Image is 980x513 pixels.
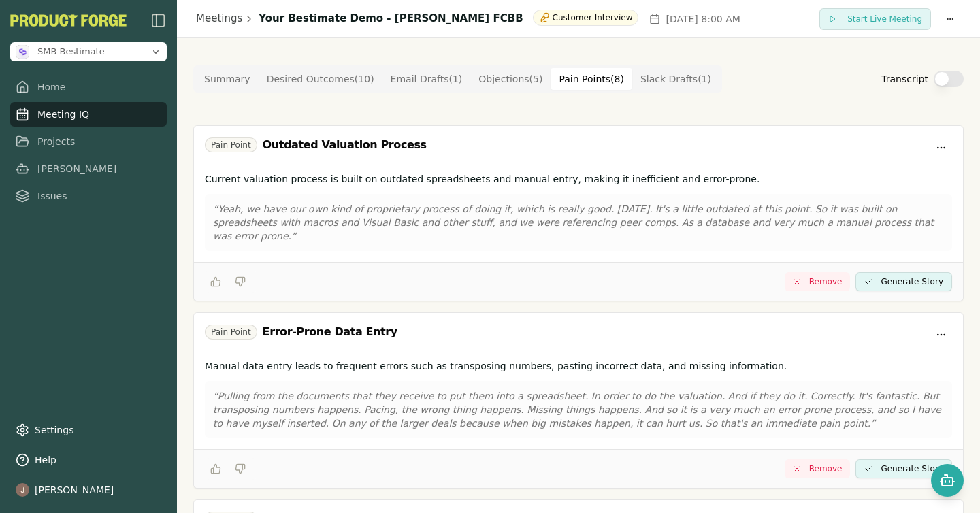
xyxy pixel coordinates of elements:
[263,324,397,340] div: Error-Prone Data Entry
[16,483,29,497] img: profile
[666,12,740,26] span: [DATE] 8:00 AM
[213,389,944,430] p: “Pulling from the documents that they receive to put them into a spreadsheet. In order to do the ...
[551,68,632,90] button: Pain Points ( 8 )
[37,80,65,94] span: Home
[632,68,719,90] button: Slack Drafts ( 1 )
[37,107,89,121] span: Meeting IQ
[10,448,167,472] button: Help
[205,137,257,152] div: Pain Point
[847,14,922,24] span: Start Live Meeting
[533,10,639,26] div: Customer Interview
[10,418,167,442] a: Settings
[382,68,471,90] button: Email Drafts ( 1 )
[10,42,167,61] button: Open organization switcher
[205,458,227,480] button: thumbs up
[263,137,427,153] div: Outdated Valuation Process
[37,189,67,203] span: Issues
[205,325,257,340] div: Pain Point
[819,8,931,30] button: Start Live Meeting
[150,12,167,29] button: Close Sidebar
[229,271,251,293] button: thumbs down
[855,459,952,478] button: Generate Story
[785,459,851,478] button: Remove
[259,11,523,27] h1: Your Bestimate Demo - [PERSON_NAME] FCBB
[785,272,851,291] button: Remove
[37,135,75,148] span: Projects
[205,172,952,186] p: Current valuation process is built on outdated spreadsheets and manual entry, making it inefficie...
[213,202,944,243] p: “Yeah, we have our own kind of proprietary process of doing it, which is really good. [DATE]. It'...
[150,12,167,29] img: sidebar
[881,72,928,86] label: Transcript
[37,162,116,176] span: [PERSON_NAME]
[229,458,251,480] button: thumbs down
[10,156,167,181] a: [PERSON_NAME]
[196,11,242,27] a: Meetings
[470,68,551,90] button: Objections ( 5 )
[10,184,167,208] a: Issues
[855,272,952,291] button: Generate Story
[196,68,259,90] button: Summary
[16,45,29,59] img: SMB Bestimate
[10,14,127,27] button: PF-Logo
[205,271,227,293] button: thumbs up
[10,75,167,99] a: Home
[931,464,964,497] button: Open chat
[259,68,382,90] button: Desired Outcomes ( 10 )
[205,359,952,373] p: Manual data entry leads to frequent errors such as transposing numbers, pasting incorrect data, a...
[10,478,167,502] button: [PERSON_NAME]
[37,46,105,58] span: SMB Bestimate
[10,102,167,127] a: Meeting IQ
[10,129,167,154] a: Projects
[10,14,127,27] img: Product Forge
